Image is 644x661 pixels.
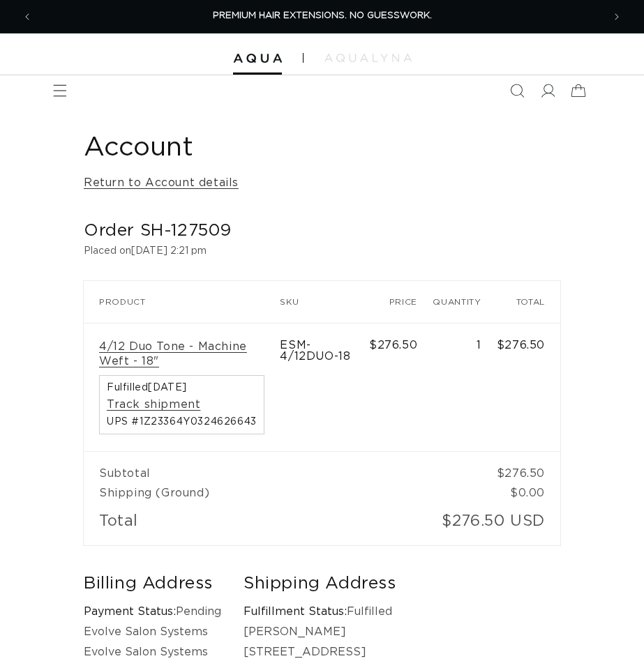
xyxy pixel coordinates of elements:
[233,54,282,63] img: Aqua Hair Extensions
[497,451,560,483] td: $276.50
[324,54,412,62] img: aqualyna.com
[244,602,396,622] p: Fulfilled
[84,606,176,617] strong: Payment Status:
[497,323,560,451] td: $276.50
[601,1,632,32] button: Next announcement
[107,397,200,412] a: Track shipment
[84,131,560,165] h1: Account
[369,281,433,323] th: Price
[280,281,369,323] th: SKU
[84,573,221,595] h2: Billing Address
[433,503,560,545] td: $276.50 USD
[84,243,560,260] p: Placed on
[12,1,43,32] button: Previous announcement
[84,602,221,622] p: Pending
[497,483,560,503] td: $0.00
[131,246,207,256] time: [DATE] 2:21 pm
[84,173,239,193] a: Return to Account details
[369,340,417,351] span: $276.50
[244,573,396,595] h2: Shipping Address
[84,483,497,503] td: Shipping (Ground)
[84,451,497,483] td: Subtotal
[280,323,369,451] td: ESM-4/12DUO-18
[84,220,560,242] h2: Order SH-127509
[84,503,433,545] td: Total
[213,11,432,20] span: PREMIUM HAIR EXTENSIONS. NO GUESSWORK.
[497,281,560,323] th: Total
[148,383,187,393] time: [DATE]
[433,281,497,323] th: Quantity
[107,417,257,427] span: UPS #1Z23364Y0324626643
[99,340,264,369] a: 4/12 Duo Tone - Machine Weft - 18"
[433,323,497,451] td: 1
[244,606,347,617] strong: Fulfillment Status:
[84,281,280,323] th: Product
[502,75,532,106] summary: Search
[45,75,75,106] summary: Menu
[107,383,257,393] span: Fulfilled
